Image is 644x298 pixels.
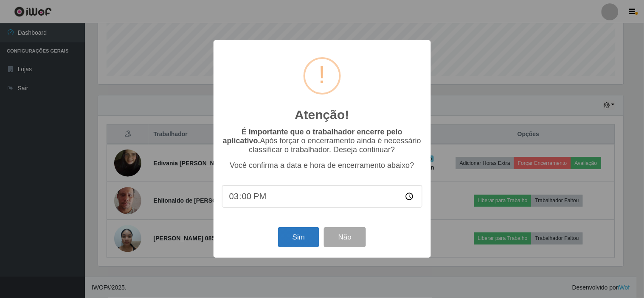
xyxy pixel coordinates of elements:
[223,128,402,145] b: É importante que o trabalhador encerre pelo aplicativo.
[324,227,366,247] button: Não
[222,161,422,170] p: Você confirma a data e hora de encerramento abaixo?
[295,107,349,123] h2: Atenção!
[278,227,319,247] button: Sim
[222,128,422,154] p: Após forçar o encerramento ainda é necessário classificar o trabalhador. Deseja continuar?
